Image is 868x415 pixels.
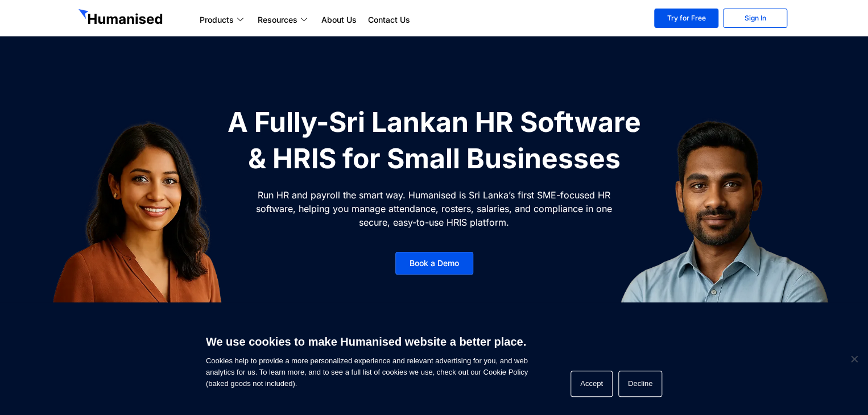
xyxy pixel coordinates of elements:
a: Sign In [723,9,787,28]
p: Run HR and payroll the smart way. Humanised is Sri Lanka’s first SME-focused HR software, helping... [255,188,613,229]
span: Book a Demo [410,259,459,267]
span: Cookies help to provide a more personalized experience and relevant advertising for you, and web ... [206,328,528,389]
a: Resources [252,13,316,27]
a: Contact Us [362,13,416,27]
span: Decline [848,353,859,364]
a: Products [194,13,252,27]
h6: We use cookies to make Humanised website a better place. [206,334,528,350]
button: Accept [571,371,613,397]
button: Decline [618,371,662,397]
a: About Us [316,13,362,27]
img: GetHumanised Logo [78,9,165,27]
a: Book a Demo [395,252,473,275]
h1: A Fully-Sri Lankan HR Software & HRIS for Small Businesses [221,104,647,177]
a: Try for Free [654,9,718,28]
